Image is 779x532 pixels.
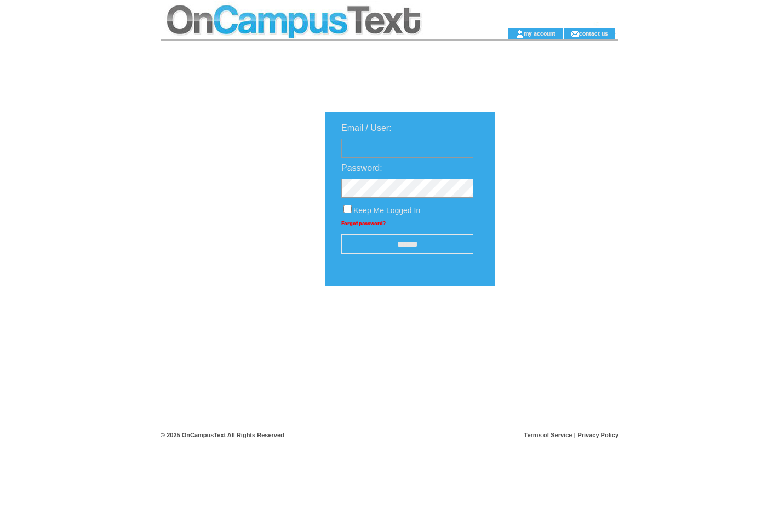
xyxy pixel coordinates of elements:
span: | [574,432,576,438]
span: Password: [341,163,382,173]
img: account_icon.gif;jsessionid=212D61B67057320BC6ECB385B71905D5 [515,30,524,38]
a: Privacy Policy [577,432,618,438]
img: transparent.png;jsessionid=212D61B67057320BC6ECB385B71905D5 [526,313,581,327]
span: © 2025 OnCampusText All Rights Reserved [161,432,284,438]
a: Forgot password? [341,220,386,226]
span: Keep Me Logged In [353,206,420,215]
img: contact_us_icon.gif;jsessionid=212D61B67057320BC6ECB385B71905D5 [571,30,579,38]
a: my account [524,30,555,37]
span: Email / User: [341,123,392,133]
a: Terms of Service [524,432,572,438]
a: contact us [579,30,608,37]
